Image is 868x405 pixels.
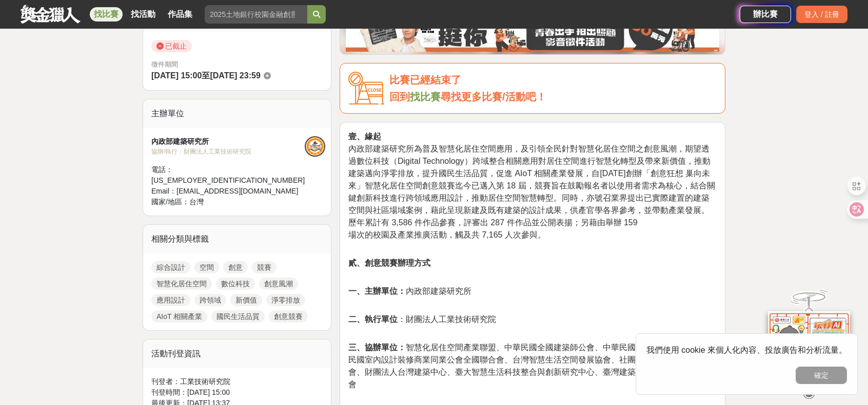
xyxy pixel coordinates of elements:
div: Email： [EMAIL_ADDRESS][DOMAIN_NAME] [151,186,305,197]
div: 協辦/執行： 財團法人工業技術研究院 [151,147,305,156]
a: 找比賽 [90,7,123,22]
img: 35ad34ac-3361-4bcf-919e-8d747461931d.jpg [346,6,719,52]
strong: 二、執行單位 [348,315,398,324]
div: 內政部建築研究所 [151,136,305,147]
span: [DATE] 23:59 [210,71,260,80]
a: 新價值 [230,294,262,306]
a: 辦比賽 [740,6,791,23]
div: 相關分類與標籤 [143,225,331,253]
a: 數位科技 [216,278,255,290]
div: 活動刊登資訊 [143,339,331,368]
a: 國民生活品質 [211,310,265,323]
a: 跨領域 [194,294,226,306]
strong: 一、主辦單位： [348,287,406,295]
div: 登入 / 註冊 [796,6,847,23]
a: 創意 [223,261,248,273]
a: 競賽 [252,261,277,273]
span: 台灣 [189,198,204,206]
a: 創意風潮 [259,278,298,290]
span: [DATE] 15:00 [151,71,202,80]
strong: 三、協辦單位： [348,343,406,352]
span: 內政部建築研究所為普及智慧化居住空間應用，及引領全民針對智慧化居住空間之創意風潮，期望透過數位科技（Digital Technology）跨域整合相關應用對居住空間進行智慧化轉型及帶來新價值，推... [348,144,715,227]
a: 綜合設計 [151,261,190,273]
span: 智慧化居住空間產業聯盟、中華民國全國建築師公會、中華民國電機技師公會、中華民國室內設計裝修商業同業公會全國聯合會、台灣智慧生活空間發展協會、社團法人台灣智慧建築協會、財團法人台灣建築中心、臺大智... [348,343,709,389]
img: d2146d9a-e6f6-4337-9592-8cefde37ba6b.png [768,311,850,379]
a: 空間 [194,261,219,273]
input: 2025土地銀行校園金融創意挑戰賽：從你出發 開啟智慧金融新頁 [205,5,307,24]
a: AIoT 相關產業 [151,310,207,323]
span: ：財團法人工業技術研究院 [348,315,496,324]
span: 國家/地區： [151,198,189,206]
a: 淨零排放 [266,294,305,306]
span: 已截止 [151,40,192,52]
span: 回到 [389,91,410,102]
strong: 貳、創意競賽辦理方式 [348,259,430,267]
a: 找活動 [127,7,160,22]
a: 智慧化居住空間 [151,278,212,290]
span: 場次的校園及產業推廣活動，觸及共 7,165 人次參與。 [348,230,546,239]
span: 尋找更多比賽/活動吧！ [441,91,546,102]
div: 電話： [US_EMPLOYER_IDENTIFICATION_NUMBER] [151,164,305,186]
strong: 壹、緣起 [348,132,381,141]
a: 找比賽 [410,91,441,102]
div: 刊登者： 工業技術研究院 [151,376,323,387]
span: 我們使用 cookie 來個人化內容、投放廣告和分析流量。 [646,346,847,354]
span: 至 [202,71,210,80]
a: 創意競賽 [269,310,308,323]
a: 作品集 [164,7,196,22]
img: Icon [348,72,384,105]
div: 主辦單位 [143,99,331,128]
a: 應用設計 [151,294,190,306]
span: 徵件期間 [151,60,178,68]
div: 比賽已經結束了 [389,72,717,89]
span: 內政部建築研究所 [348,287,471,295]
div: 刊登時間： [DATE] 15:00 [151,387,323,398]
button: 確定 [796,367,847,384]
